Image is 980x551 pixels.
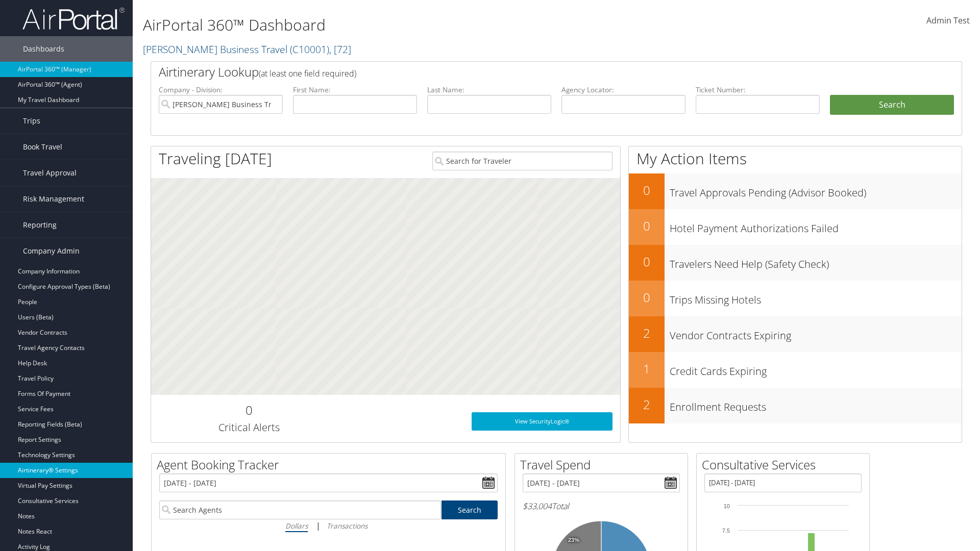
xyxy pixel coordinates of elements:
[629,388,962,423] a: 2Enrollment Requests
[523,500,680,512] h6: Total
[23,186,84,212] span: Risk Management
[159,63,887,81] h2: Airtinerary Lookup
[285,521,308,531] i: Dollars
[670,181,962,200] h3: Travel Approvals Pending (Advisor Booked)
[159,420,339,435] h3: Critical Alerts
[143,42,351,56] a: [PERSON_NAME] Business Travel
[23,108,40,134] span: Trips
[629,281,962,316] a: 0Trips Missing Hotels
[830,95,954,115] button: Search
[670,252,962,271] h3: Travelers Need Help (Safety Check)
[159,148,272,169] h1: Traveling [DATE]
[259,68,356,79] span: (at least one field required)
[520,456,688,473] h2: Travel Spend
[561,85,685,95] label: Agency Locator:
[670,216,962,236] h3: Hotel Payment Authorizations Failed
[670,323,962,343] h3: Vendor Contracts Expiring
[670,359,962,379] h3: Credit Cards Expiring
[472,412,612,431] a: View SecurityLogic®
[629,316,962,352] a: 2Vendor Contracts Expiring
[159,85,283,95] label: Company - Division:
[157,456,505,473] h2: Agent Booking Tracker
[159,519,498,532] div: |
[23,134,62,160] span: Book Travel
[670,288,962,307] h3: Trips Missing Hotels
[629,148,962,169] h1: My Action Items
[159,500,441,519] input: Search Agents
[432,152,612,170] input: Search for Traveler
[629,209,962,245] a: 0Hotel Payment Authorizations Failed
[629,360,665,378] h2: 1
[702,456,869,473] h2: Consultative Services
[159,402,339,419] h2: 0
[523,500,552,512] span: $33,004
[629,182,665,199] h2: 0
[629,352,962,388] a: 1Credit Cards Expiring
[329,42,351,56] span: , [ 72 ]
[442,500,498,519] a: Search
[290,42,329,56] span: ( C10001 )
[427,85,551,95] label: Last Name:
[23,212,57,238] span: Reporting
[568,537,579,543] tspan: 23%
[926,5,970,37] a: Admin Test
[629,253,665,270] h2: 0
[23,238,80,264] span: Company Admin
[629,324,665,342] h2: 2
[629,173,962,209] a: 0Travel Approvals Pending (Advisor Booked)
[722,528,730,534] tspan: 7.5
[293,85,417,95] label: First Name:
[926,15,970,26] span: Admin Test
[23,160,77,186] span: Travel Approval
[629,289,665,306] h2: 0
[629,396,665,413] h2: 2
[670,395,962,414] h3: Enrollment Requests
[22,7,125,31] img: airportal-logo.png
[143,14,694,36] h1: AirPortal 360™ Dashboard
[23,36,64,62] span: Dashboards
[629,217,665,235] h2: 0
[327,521,367,531] i: Transactions
[629,245,962,281] a: 0Travelers Need Help (Safety Check)
[696,85,820,95] label: Ticket Number:
[724,503,730,509] tspan: 10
